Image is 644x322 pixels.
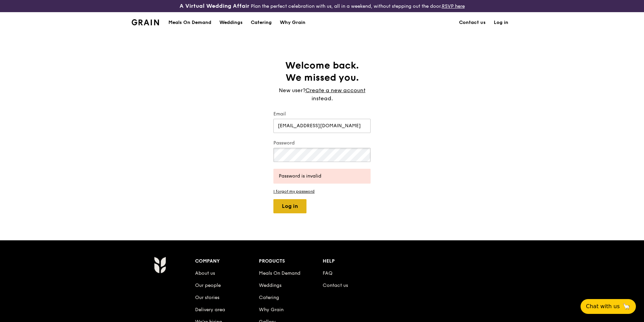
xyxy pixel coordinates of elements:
[195,283,221,288] a: Our people
[259,307,284,313] a: Why Grain
[279,173,365,180] div: Password is invalid
[247,12,276,33] a: Catering
[132,12,159,32] a: GrainGrain
[168,12,211,33] div: Meals On Demand
[273,140,371,146] label: Password
[323,257,386,266] div: Help
[251,12,272,33] div: Catering
[259,283,281,288] a: Weddings
[622,302,630,311] span: 🦙
[259,257,323,266] div: Products
[586,302,620,311] span: Chat with us
[490,12,512,33] a: Log in
[273,111,371,117] label: Email
[259,270,300,276] a: Meals On Demand
[312,95,333,102] span: instead.
[455,12,490,33] a: Contact us
[279,87,305,93] span: New user?
[195,295,219,300] a: Our stories
[195,270,215,276] a: About us
[305,86,366,95] a: Create a new account
[215,12,247,33] a: Weddings
[442,3,465,9] a: RSVP here
[273,189,371,194] a: I forgot my password
[154,257,166,273] img: Grain
[323,270,332,276] a: FAQ
[195,257,259,266] div: Company
[195,307,225,313] a: Delivery area
[323,283,348,288] a: Contact us
[276,12,310,33] a: Why Grain
[581,299,636,314] button: Chat with us🦙
[132,19,159,25] img: Grain
[259,295,279,300] a: Catering
[280,12,305,33] div: Why Grain
[273,199,306,213] button: Log in
[273,59,371,84] h1: Welcome back. We missed you.
[128,3,516,9] div: Plan the perfect celebration with us, all in a weekend, without stepping out the door.
[219,12,243,33] div: Weddings
[180,3,249,9] h3: A Virtual Wedding Affair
